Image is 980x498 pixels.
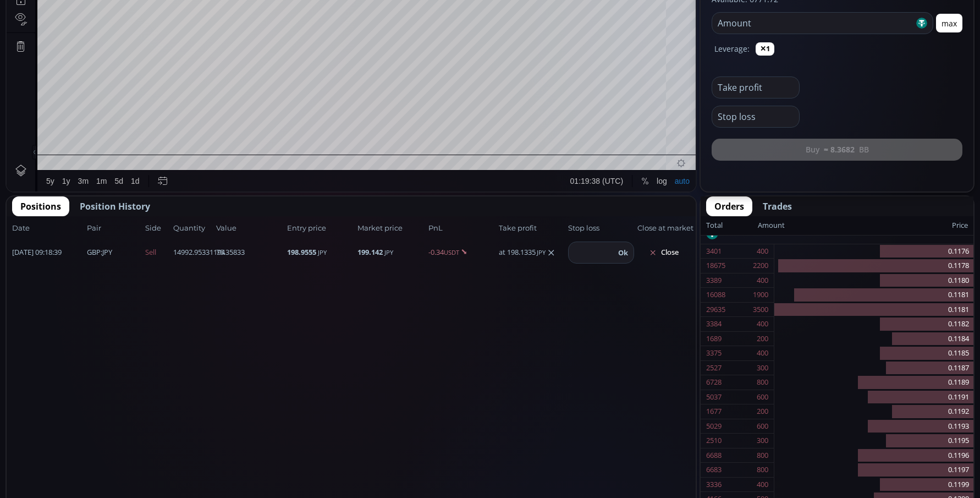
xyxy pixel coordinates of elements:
[757,332,768,346] div: 200
[756,42,774,56] button: ✕1
[774,273,973,288] div: 0.1180
[287,247,316,257] b: 198.9555
[757,448,768,463] div: 800
[568,223,634,234] span: Stop loss
[757,478,768,492] div: 400
[145,223,170,234] span: Side
[202,27,206,35] div: L
[64,40,92,48] div: 19.255M
[706,303,725,317] div: 29635
[774,448,973,463] div: 0.1196
[706,288,725,302] div: 16088
[706,346,722,360] div: 3375
[48,25,66,35] div: 1D
[774,244,973,259] div: 0.1176
[124,442,133,451] div: 1d
[755,196,800,216] button: Trades
[706,448,722,463] div: 6688
[147,436,165,457] div: Go to
[140,27,146,35] div: O
[499,223,565,234] span: Take profit
[774,346,973,361] div: 0.1185
[706,317,722,331] div: 3384
[706,390,722,404] div: 5037
[318,248,327,256] small: JPY
[758,218,785,233] div: Amount
[205,6,239,15] div: Indicators
[757,375,768,390] div: 800
[757,346,768,360] div: 400
[706,434,722,448] div: 2510
[714,43,750,54] label: Leverage:
[774,288,973,303] div: 0.1181
[93,6,99,15] div: D
[537,248,546,258] small: JPY
[706,196,752,216] button: Orders
[207,27,229,35] div: 0.1138
[774,404,973,419] div: 0.1192
[757,404,768,419] div: 200
[428,247,496,258] span: -0.34
[173,223,213,234] span: Quantity
[171,27,177,35] div: H
[706,478,722,492] div: 3336
[706,273,722,288] div: 3389
[87,223,142,234] span: Pair
[71,442,82,451] div: 3m
[12,247,84,258] span: [DATE] 09:18:39
[87,247,112,258] span: :JPY
[757,390,768,404] div: 600
[637,223,690,234] span: Close at market
[646,436,664,457] div: Toggle Log Scale
[148,6,180,15] div: Compare
[71,196,158,216] button: Position History
[238,27,260,35] div: 0.1156
[714,200,744,213] span: Orders
[564,442,616,451] span: 01:19:38 (UTC)
[757,317,768,331] div: 400
[706,404,722,419] div: 1677
[774,303,973,318] div: 0.1181
[216,223,284,234] span: Value
[668,442,683,451] div: auto
[706,419,722,434] div: 5029
[25,411,30,425] div: Hide Drawings Toolbar
[774,361,973,376] div: 0.1187
[357,223,425,234] span: Market price
[121,25,131,35] div: Market open
[384,248,393,256] small: JPY
[753,259,768,273] div: 2200
[12,223,84,234] span: Date
[706,332,722,346] div: 1689
[108,442,117,451] div: 5d
[757,434,768,448] div: 300
[90,442,100,451] div: 1m
[10,147,19,157] div: 
[774,317,973,332] div: 0.1182
[216,247,284,258] span: 75.35833
[80,200,150,213] span: Position History
[637,244,690,261] button: Close
[87,247,101,257] b: GBP
[774,463,973,478] div: 0.1197
[774,375,973,390] div: 0.1189
[36,25,48,35] div: BB
[774,259,973,273] div: 0.1178
[785,218,968,233] div: Price
[753,288,768,302] div: 1900
[20,200,61,213] span: Positions
[774,478,973,492] div: 0.1199
[287,223,355,234] span: Entry price
[444,248,459,256] small: USDT
[706,259,725,273] div: 18675
[560,436,620,457] button: 01:19:38 (UTC)
[12,196,69,216] button: Positions
[936,14,962,32] button: max
[499,247,565,258] div: at 198.1335
[145,247,170,258] span: Sell
[757,419,768,434] div: 600
[706,218,758,233] div: Total
[757,463,768,477] div: 800
[706,244,722,259] div: 3401
[40,442,48,451] div: 5y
